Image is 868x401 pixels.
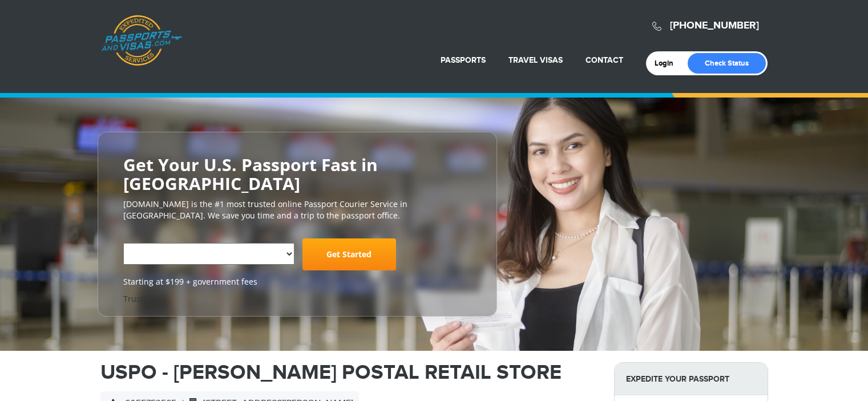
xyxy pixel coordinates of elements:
p: [DOMAIN_NAME] is the #1 most trusted online Passport Courier Service in [GEOGRAPHIC_DATA]. We sav... [123,199,471,221]
a: Passports & [DOMAIN_NAME] [101,15,182,66]
strong: Expedite Your Passport [615,363,768,395]
a: [PHONE_NUMBER] [670,19,759,32]
a: Get Started [302,238,396,270]
a: Passports [441,55,486,65]
span: Starting at $199 + government fees [123,276,471,287]
a: Travel Visas [508,55,563,65]
h1: USPO - [PERSON_NAME] POSTAL RETAIL STORE [100,362,597,383]
a: Login [655,59,681,68]
a: Trustpilot [123,293,160,304]
a: Contact [586,55,623,65]
h2: Get Your U.S. Passport Fast in [GEOGRAPHIC_DATA] [123,155,471,193]
a: Check Status [688,53,766,74]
